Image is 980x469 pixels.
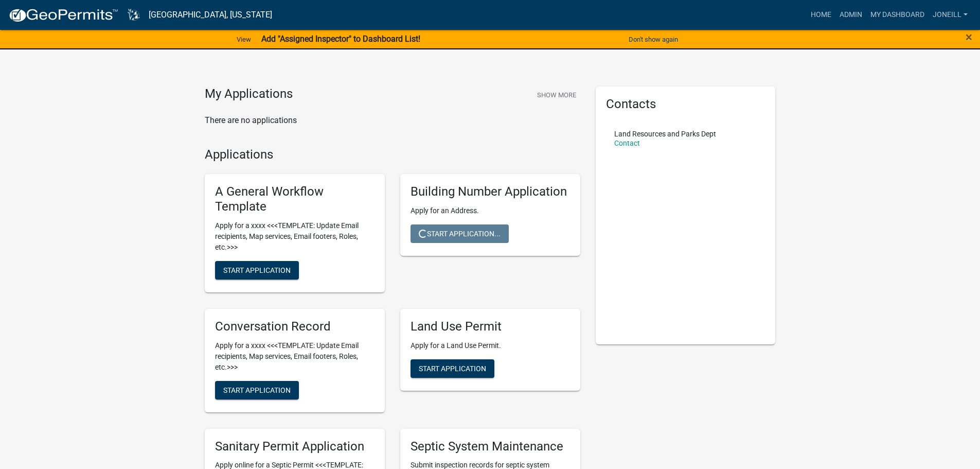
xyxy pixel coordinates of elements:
[419,230,501,238] span: Start Application...
[929,5,972,25] a: joneill
[411,205,570,216] p: Apply for an Address.
[411,319,570,334] h5: Land Use Permit
[261,34,420,44] strong: Add "Assigned Inspector" to Dashboard List!
[215,184,375,214] h5: A General Workflow Template
[966,31,972,43] button: Close
[127,8,140,22] img: Dodge County, Wisconsin
[215,220,375,253] p: Apply for a xxxx <<<TEMPLATE: Update Email recipients, Map services, Email footers, Roles, etc.>>>
[223,386,291,394] span: Start Application
[215,381,299,399] button: Start Application
[205,114,580,127] p: There are no applications
[205,147,580,162] h4: Applications
[215,439,375,454] h5: Sanitary Permit Application
[419,364,486,372] span: Start Application
[215,319,375,334] h5: Conversation Record
[533,86,580,103] button: Show More
[411,184,570,199] h5: Building Number Application
[149,6,272,24] a: [GEOGRAPHIC_DATA], [US_STATE]
[215,261,299,280] button: Start Application
[411,359,494,378] button: Start Application
[215,340,375,373] p: Apply for a xxxx <<<TEMPLATE: Update Email recipients, Map services, Email footers, Roles, etc.>>>
[614,139,640,147] a: Contact
[411,439,570,454] h5: Septic System Maintenance
[625,31,682,48] button: Don't show again
[866,5,929,25] a: My Dashboard
[205,86,293,102] h4: My Applications
[233,31,255,48] a: View
[966,30,972,44] span: ×
[411,340,570,351] p: Apply for a Land Use Permit.
[411,224,509,243] button: Start Application...
[807,5,835,25] a: Home
[606,97,765,112] h5: Contacts
[223,266,291,274] span: Start Application
[614,130,716,137] p: Land Resources and Parks Dept
[835,5,866,25] a: Admin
